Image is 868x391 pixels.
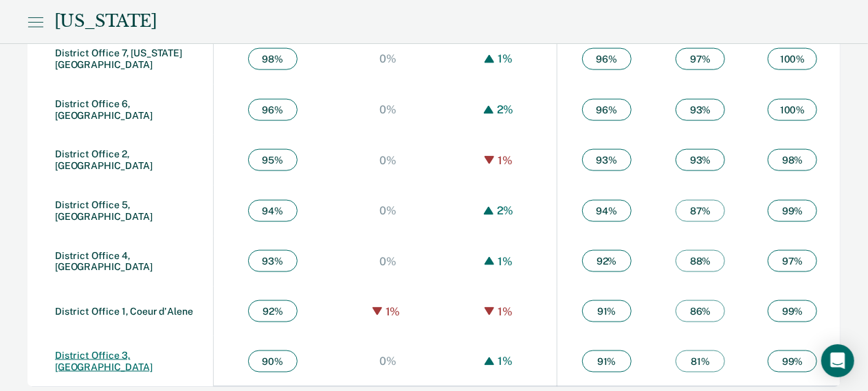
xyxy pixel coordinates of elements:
span: 91 % [582,300,632,322]
span: 92 % [248,300,298,322]
div: 0% [376,103,400,116]
span: 97 % [768,250,817,272]
span: 98 % [768,149,817,171]
div: 1% [494,355,516,368]
span: 99 % [768,300,817,322]
span: 81 % [676,350,725,372]
span: 93 % [582,149,632,171]
a: District Office 5, [GEOGRAPHIC_DATA] [55,199,153,222]
span: 93 % [676,149,725,171]
span: 100 % [768,99,817,121]
div: 0% [376,52,400,65]
a: District Office 2, [GEOGRAPHIC_DATA] [55,148,153,171]
div: 0% [376,255,400,268]
a: District Office 3, [GEOGRAPHIC_DATA] [55,350,153,372]
span: 86 % [676,300,725,322]
span: 90 % [248,350,298,372]
span: 95 % [248,149,298,171]
span: 87 % [676,200,725,222]
span: 98 % [248,48,298,70]
div: 0% [376,204,400,217]
div: 1% [494,52,516,65]
span: 99 % [768,200,817,222]
span: 96 % [582,99,632,121]
span: 100 % [768,48,817,70]
div: 0% [376,154,400,167]
span: 96 % [582,48,632,70]
div: 2% [493,103,518,116]
a: District Office 4, [GEOGRAPHIC_DATA] [55,250,153,273]
span: 97 % [676,48,725,70]
span: 93 % [676,99,725,121]
div: [US_STATE] [54,12,157,32]
div: Open Intercom Messenger [821,344,854,377]
span: 91 % [582,350,632,372]
span: 94 % [582,200,632,222]
a: District Office 6, [GEOGRAPHIC_DATA] [55,98,153,121]
div: 1% [494,255,516,268]
div: 2% [493,204,518,217]
span: 88 % [676,250,725,272]
div: 1% [494,305,516,318]
div: 0% [376,355,400,368]
div: 1% [494,154,516,167]
span: 99 % [768,350,817,372]
span: 94 % [248,200,298,222]
span: 92 % [582,250,632,272]
a: District Office 7, [US_STATE][GEOGRAPHIC_DATA] [55,47,182,70]
a: District Office 1, Coeur d'Alene [55,306,193,317]
span: 93 % [248,250,298,272]
div: 1% [382,305,404,318]
span: 96 % [248,99,298,121]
